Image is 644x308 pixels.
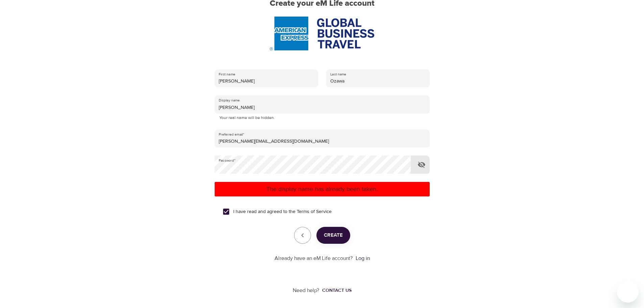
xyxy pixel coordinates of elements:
[617,281,639,303] iframe: Button to launch messaging window
[219,115,425,121] p: Your real name will be hidden.
[316,227,350,244] button: Create
[275,255,353,262] p: Already have an eM Life account?
[233,208,332,215] span: I have read and agreed to the
[324,231,343,240] span: Create
[217,185,427,194] p: The display name has already been taken.
[270,17,374,50] img: AmEx%20GBT%20logo.png
[319,287,352,294] a: Contact us
[293,287,319,294] p: Need help?
[297,208,332,215] a: Terms of Service
[322,287,352,294] div: Contact us
[356,255,370,262] a: Log in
